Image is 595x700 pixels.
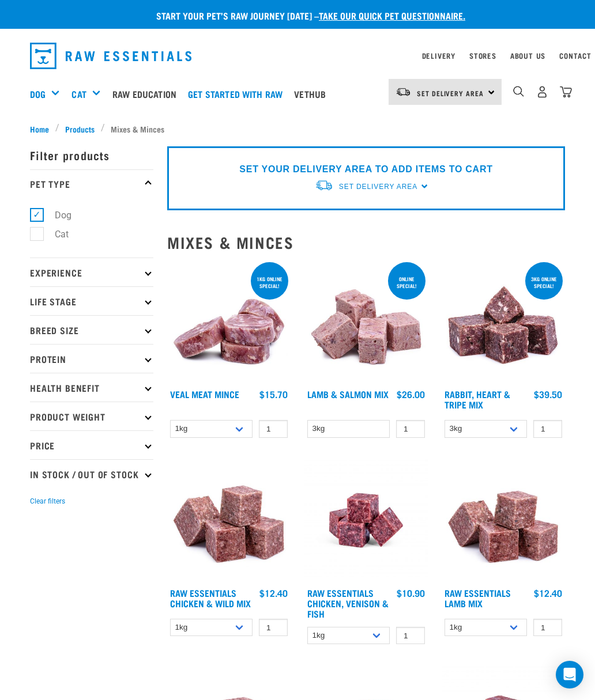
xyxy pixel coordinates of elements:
a: Raw Essentials Chicken & Wild Mix [170,590,251,606]
span: Products [65,123,95,135]
input: 1 [259,619,288,637]
span: Set Delivery Area [339,183,417,191]
p: Price [30,430,153,459]
a: About Us [510,54,545,58]
img: home-icon-1@2x.png [513,86,524,97]
a: Raw Education [110,71,185,117]
div: Open Intercom Messenger [556,661,583,688]
p: Breed Size [30,315,153,344]
p: In Stock / Out Of Stock [30,459,153,488]
p: Protein [30,344,153,373]
img: 1160 Veal Meat Mince Medallions 01 [167,260,291,383]
span: Home [30,123,49,135]
img: 1175 Rabbit Heart Tripe Mix 01 [442,260,565,383]
h2: Mixes & Minces [167,233,565,251]
a: Home [30,123,55,135]
input: 1 [533,619,562,637]
img: van-moving.png [396,87,411,97]
img: Pile Of Cubed Chicken Wild Meat Mix [167,459,291,582]
label: Cat [36,227,73,241]
p: Experience [30,258,153,286]
div: $39.50 [534,389,562,399]
a: Cat [71,87,86,101]
span: Set Delivery Area [417,91,484,95]
div: $12.40 [259,588,288,598]
a: Products [59,123,101,135]
nav: breadcrumbs [30,123,565,135]
a: Contact [559,54,592,58]
input: 1 [259,420,288,438]
div: ONLINE SPECIAL! [388,270,425,294]
input: 1 [533,420,562,438]
a: Delivery [422,54,455,58]
img: home-icon@2x.png [560,86,572,98]
a: Lamb & Salmon Mix [307,391,389,396]
img: ?1041 RE Lamb Mix 01 [442,459,565,582]
nav: dropdown navigation [21,38,574,74]
a: Stores [469,54,496,58]
div: 3kg online special! [525,270,563,294]
p: Life Stage [30,286,153,315]
div: $26.00 [397,389,425,399]
div: $10.90 [397,588,425,598]
p: Product Weight [30,402,153,430]
input: 1 [396,627,425,645]
div: $15.70 [259,389,288,399]
a: Dog [30,87,46,101]
p: Health Benefit [30,373,153,402]
img: Chicken Venison mix 1655 [304,459,428,582]
label: Dog [36,208,76,222]
a: Vethub [291,71,334,117]
a: take our quick pet questionnaire. [319,13,465,18]
button: Clear filters [30,496,65,506]
a: Veal Meat Mince [170,391,239,396]
input: 1 [396,420,425,438]
div: $12.40 [534,588,562,598]
p: Pet Type [30,169,153,198]
div: 1kg online special! [251,270,288,294]
a: Rabbit, Heart & Tripe Mix [445,391,510,407]
p: Filter products [30,141,153,169]
a: Raw Essentials Lamb Mix [445,590,511,606]
a: Get started with Raw [185,71,291,117]
a: Raw Essentials Chicken, Venison & Fish [307,590,389,616]
img: user.png [536,86,548,98]
img: van-moving.png [315,179,333,191]
img: 1029 Lamb Salmon Mix 01 [304,260,428,383]
p: SET YOUR DELIVERY AREA TO ADD ITEMS TO CART [239,162,492,176]
img: Raw Essentials Logo [30,43,191,69]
